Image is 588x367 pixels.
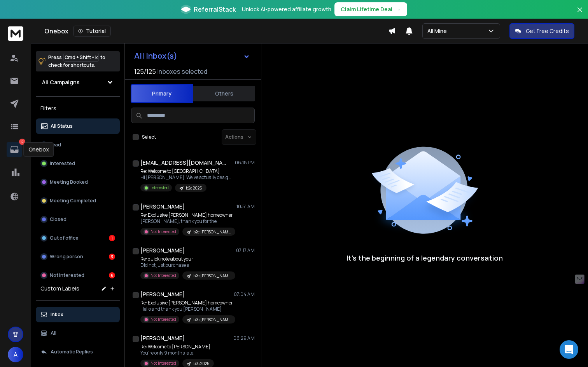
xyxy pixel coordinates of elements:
p: Interested [150,185,169,191]
p: [PERSON_NAME], thank you for the [140,218,234,224]
span: 125 / 125 [134,67,156,76]
p: Interested [50,160,75,167]
p: b2c 2025 [193,361,209,367]
h1: [PERSON_NAME] [140,247,185,254]
p: 06:29 AM [233,335,255,341]
h1: All Inbox(s) [134,52,177,60]
button: Wrong person3 [36,249,120,264]
p: 06:18 PM [235,160,255,166]
div: 1 [109,235,115,241]
button: Interested [36,156,120,171]
h1: All Campaigns [42,78,80,86]
button: Meeting Completed [36,193,120,209]
button: Lead [36,137,120,153]
span: → [395,5,401,13]
button: A [8,347,23,362]
a: 10 [7,142,22,157]
h3: Custom Labels [40,285,79,292]
p: Press to check for shortcuts. [48,54,105,69]
h1: [PERSON_NAME] [140,203,185,210]
button: All Campaigns [36,75,120,90]
h1: [PERSON_NAME] [140,290,185,298]
h3: Inboxes selected [157,67,207,76]
div: Open Intercom Messenger [560,340,578,359]
p: Automatic Replies [51,349,93,355]
button: Others [193,85,255,102]
button: Inbox [36,307,120,322]
button: Not Interested6 [36,268,120,283]
div: Onebox [44,26,388,37]
p: All Mine [427,27,450,35]
p: Unlock AI-powered affiliate growth [242,5,331,13]
p: Not Interested [150,317,176,322]
label: Select [142,134,156,140]
p: 07:17 AM [236,247,255,254]
p: Not Interested [150,273,176,278]
button: Claim Lifetime Deal→ [334,2,407,16]
p: All Status [51,123,73,129]
p: You’re only 9 months late. [140,350,214,356]
button: All Status [36,118,120,134]
p: Hello and thank you [PERSON_NAME] [140,306,234,312]
button: Out of office1 [36,230,120,246]
p: All [51,330,56,336]
button: Meeting Booked [36,174,120,190]
p: b2c 2025 [186,185,202,191]
h1: [EMAIL_ADDRESS][DOMAIN_NAME] [140,159,226,167]
p: Meeting Booked [50,179,88,185]
p: b2c [PERSON_NAME] 2025 [193,317,231,323]
p: b2c [PERSON_NAME] 2025 [193,229,231,235]
p: 07:04 AM [234,291,255,297]
p: Re: quick note about your [140,256,234,262]
span: Cmd + Shift + k [63,53,99,62]
p: Get Free Credits [526,27,569,35]
h3: Filters [36,103,120,114]
button: Closed [36,212,120,227]
button: All [36,325,120,341]
p: Meeting Completed [50,198,96,204]
p: Inbox [51,311,63,318]
p: Re: Exclusive [PERSON_NAME] homeowner [140,300,234,306]
p: Lead [50,142,61,148]
button: Primary [131,84,193,103]
p: Re: Exclusive [PERSON_NAME] homeowner [140,212,234,218]
p: 10 [19,139,25,145]
button: Get Free Credits [509,23,574,39]
p: Did not just purchase a [140,262,234,268]
p: 10:51 AM [236,204,255,210]
div: 6 [109,272,115,278]
p: Wrong person [50,254,83,260]
p: It’s the beginning of a legendary conversation [346,252,503,263]
button: Tutorial [73,26,111,37]
p: b2c [PERSON_NAME] 2025 [193,273,231,279]
p: Out of office [50,235,79,241]
button: Automatic Replies [36,344,120,360]
div: Onebox [24,142,54,157]
p: Closed [50,216,66,223]
p: Re: Welcome to [GEOGRAPHIC_DATA] [140,168,234,174]
h1: [PERSON_NAME] [140,334,185,342]
button: All Inbox(s) [128,48,256,64]
span: ReferralStack [194,5,236,14]
div: 3 [109,254,115,260]
p: Re: Welcome to [PERSON_NAME] [140,344,214,350]
p: Not Interested [150,360,176,366]
p: Hi [PERSON_NAME], We’ve actually designed some [140,174,234,181]
p: Not Interested [50,272,84,278]
button: Close banner [575,5,585,23]
p: Not Interested [150,229,176,235]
